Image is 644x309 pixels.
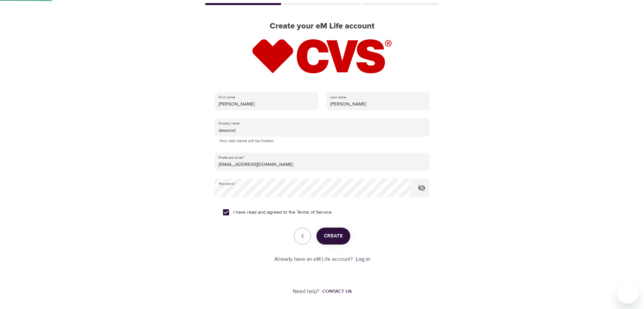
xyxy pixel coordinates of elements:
button: Create [316,228,350,245]
a: Terms of Service [297,209,332,216]
div: Contact us [322,288,352,295]
p: Already have an eM Life account? [274,255,353,263]
p: Need help? [293,288,319,295]
img: CVS_logo_reg_rgb_red.png [252,39,392,73]
span: I have read and agreed to the [233,209,332,216]
a: Contact us [319,288,352,295]
a: Log in [356,256,370,263]
h2: Create your eM Life account [204,21,441,31]
p: Your real name will be hidden. [219,138,425,144]
iframe: Button to launch messaging window [617,282,639,304]
span: Create [324,232,343,240]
